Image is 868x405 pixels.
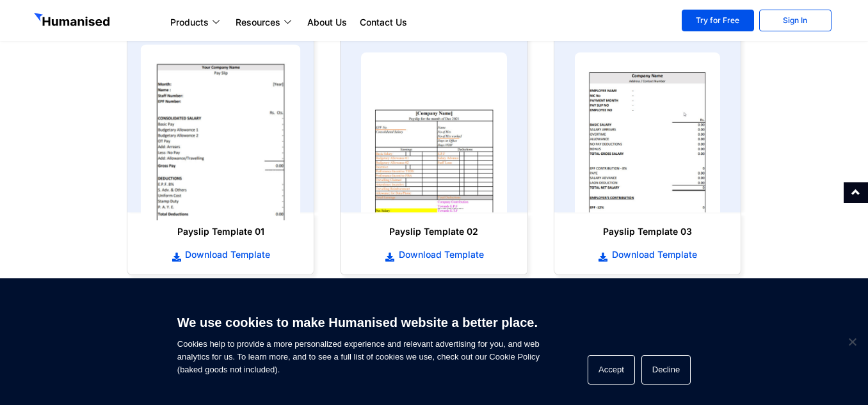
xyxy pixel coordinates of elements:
span: Download Template [609,248,697,261]
img: GetHumanised Logo [34,13,112,29]
a: Download Template [353,248,514,262]
span: Decline [846,335,858,348]
h6: Payslip Template 02 [353,225,514,238]
a: Products [164,15,229,30]
a: Try for Free [682,10,754,31]
a: Download Template [567,248,728,262]
span: Cookies help to provide a more personalized experience and relevant advertising for you, and web ... [177,307,540,376]
h6: Payslip Template 03 [567,225,728,238]
a: Download Template [140,248,301,262]
img: payslip template [361,52,506,212]
span: Download Template [182,248,270,261]
img: payslip template [575,52,720,212]
a: Contact Us [353,15,414,30]
h6: Payslip Template 01 [140,225,301,238]
a: About Us [301,15,353,30]
a: Sign In [759,10,832,31]
button: Decline [641,355,691,385]
a: Resources [229,15,301,30]
img: payslip template [141,45,301,221]
button: Accept [588,355,635,385]
h6: We use cookies to make Humanised website a better place. [177,314,540,331]
span: Download Template [396,248,484,261]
